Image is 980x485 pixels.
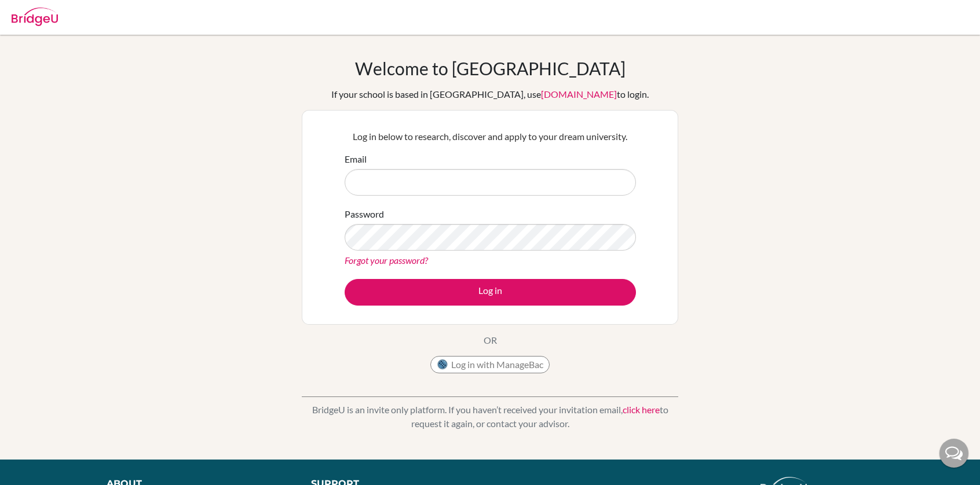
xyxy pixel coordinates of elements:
label: Email [345,152,367,166]
p: OR [484,333,497,347]
p: BridgeU is an invite only platform. If you haven’t received your invitation email, to request it ... [302,403,678,431]
img: Bridge-U [12,8,58,26]
a: Forgot your password? [345,255,428,266]
label: Password [345,207,384,221]
button: Log in with ManageBac [430,356,550,373]
button: Log in [345,279,636,306]
div: If your school is based in [GEOGRAPHIC_DATA], use to login. [331,87,649,101]
p: Log in below to research, discover and apply to your dream university. [345,130,636,144]
h1: Welcome to [GEOGRAPHIC_DATA] [355,58,626,79]
a: [DOMAIN_NAME] [541,89,617,100]
a: click here [623,404,660,415]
